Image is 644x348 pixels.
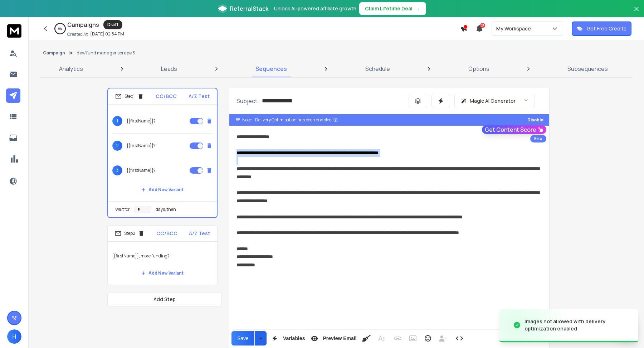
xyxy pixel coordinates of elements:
[115,230,145,237] div: Step 2
[530,135,546,142] div: Beta
[242,117,252,123] span: Note:
[136,183,189,197] button: Add New Variant
[274,5,356,12] p: Unlock AI-powered affiliate growth
[567,64,608,73] p: Subsequences
[468,64,489,73] p: Options
[136,266,189,280] button: Add New Variant
[7,329,21,344] button: H
[157,60,181,77] a: Leads
[482,125,546,134] button: Get Content Score
[43,50,65,56] button: Campaign
[112,116,122,126] span: 1
[406,331,420,345] button: Insert Image (⌘P)
[58,26,62,31] p: 0 %
[359,2,426,15] button: Claim Lifetime Deal→
[55,60,87,77] a: Analytics
[587,25,626,32] p: Get Free Credits
[156,230,177,237] p: CC/BCC
[268,331,307,345] button: Variables
[231,331,254,345] button: Save
[112,141,122,151] span: 2
[391,331,405,345] button: Insert Link (⌘K)
[115,93,144,100] div: Step 1
[107,225,218,285] li: Step2CC/BCCA/Z Test{{firstName}}, more funding?Add New Variant
[127,168,156,173] p: {{firstName}}?
[499,304,571,347] img: image
[470,97,516,105] p: Magic AI Generator
[365,64,390,73] p: Schedule
[361,60,394,77] a: Schedule
[107,88,218,218] li: Step1CC/BCCA/Z Test1{{firstName}}?2{{firstName}}?3{{firstName}}?Add New VariantWait fordays, then
[525,318,630,332] div: Images not allowed with delivery optimization enabled
[421,331,435,345] button: Emoticons
[230,4,268,13] span: ReferralStack
[415,5,420,12] span: →
[189,93,210,100] p: A/Z Test
[112,246,213,266] p: {{firstName}}, more funding?
[255,64,287,73] p: Sequences
[375,331,388,345] button: More Text
[156,93,177,100] p: CC/BCC
[67,20,99,29] h1: Campaigns
[59,64,83,73] p: Analytics
[161,64,177,73] p: Leads
[103,20,122,29] div: Draft
[67,32,89,37] p: Created At:
[251,60,291,77] a: Sequences
[112,165,122,175] span: 3
[127,143,156,149] p: {{firstName}}?
[436,331,450,345] button: Insert Unsubscribe Link
[255,117,338,123] div: Delivery Optimisation has been enabled
[236,97,259,105] p: Subject:
[90,31,124,37] p: [DATE] 02:54 PM
[282,335,307,342] span: Variables
[453,331,466,345] button: Code View
[563,60,612,77] a: Subsequences
[77,50,135,56] p: dev/fund manager scrape 3
[360,331,373,345] button: Clean HTML
[632,4,641,21] button: Close banner
[189,230,210,237] p: A/Z Test
[127,118,156,124] p: {{firstName}}?
[572,21,631,36] button: Get Free Credits
[321,335,358,342] span: Preview Email
[496,25,534,32] p: My Workspace
[156,207,176,212] p: days, then
[464,60,494,77] a: Options
[115,207,130,212] p: Wait for
[308,331,358,345] button: Preview Email
[480,23,485,28] span: 27
[527,117,543,123] button: Disable
[107,292,222,306] button: Add Step
[454,94,535,108] button: Magic AI Generator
